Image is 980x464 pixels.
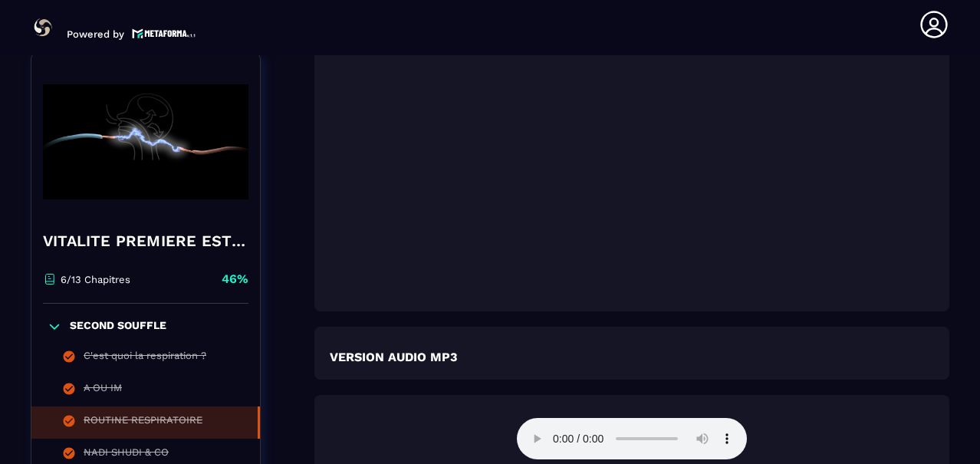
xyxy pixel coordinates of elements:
img: logo [132,27,196,40]
p: SECOND SOUFFLE [70,319,166,334]
div: C'est quoi la respiration ? [84,350,206,367]
p: 6/13 Chapitres [61,274,130,285]
div: NADI SHUDI & CO [84,446,169,463]
p: Powered by [67,28,124,40]
img: banner [43,65,248,219]
strong: VERSION AUDIO MP3 [330,350,457,364]
div: A OU IM [84,382,122,399]
h4: VITALITE PREMIERE ESTRELLA [43,230,248,252]
div: ROUTINE RESPIRATOIRE [84,414,202,431]
p: 46% [222,271,248,288]
img: logo-branding [31,15,55,40]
